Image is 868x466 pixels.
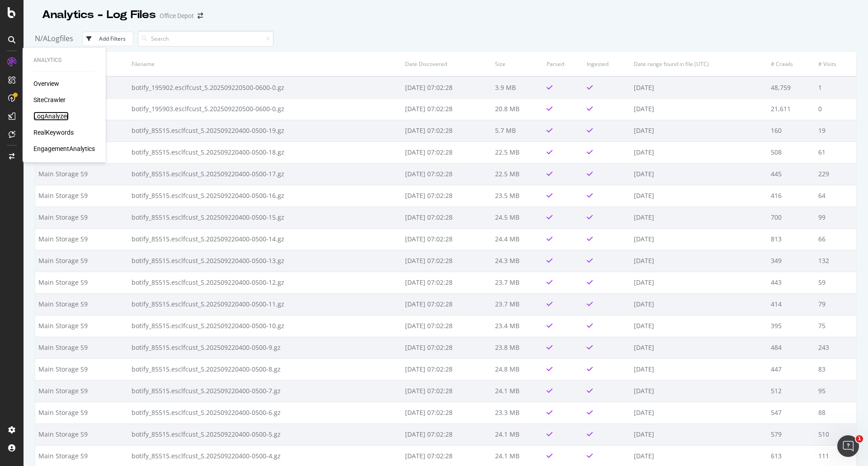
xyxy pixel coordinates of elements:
[128,424,401,445] td: botify_85515.esclfcust_S.202509220400-0500-5.gz
[768,293,816,315] td: 414
[35,228,128,250] td: Main Storage S9
[35,207,128,228] td: Main Storage S9
[815,272,856,293] td: 59
[35,272,128,293] td: Main Storage S9
[768,402,816,424] td: 547
[128,185,401,207] td: botify_85515.esclfcust_S.202509220400-0500-16.gz
[492,207,543,228] td: 24.5 MB
[492,185,543,207] td: 23.5 MB
[402,315,492,337] td: [DATE] 07:02:28
[492,98,543,120] td: 20.8 MB
[837,435,859,457] iframe: Intercom live chat
[815,228,856,250] td: 66
[35,250,128,272] td: Main Storage S9
[492,120,543,141] td: 5.7 MB
[815,250,856,272] td: 132
[35,337,128,358] td: Main Storage S9
[815,424,856,445] td: 510
[815,52,856,76] th: # Visits
[815,76,856,98] td: 1
[82,32,133,46] button: Add Filters
[492,228,543,250] td: 24.4 MB
[128,141,401,163] td: botify_85515.esclfcust_S.202509220400-0500-18.gz
[631,402,767,424] td: [DATE]
[631,141,767,163] td: [DATE]
[128,380,401,402] td: botify_85515.esclfcust_S.202509220400-0500-7.gz
[492,315,543,337] td: 23.4 MB
[402,424,492,445] td: [DATE] 07:02:28
[35,293,128,315] td: Main Storage S9
[768,52,816,76] th: # Crawls
[815,358,856,380] td: 83
[768,250,816,272] td: 349
[402,98,492,120] td: [DATE] 07:02:28
[815,120,856,141] td: 19
[138,31,274,47] input: Search
[631,76,767,98] td: [DATE]
[402,207,492,228] td: [DATE] 07:02:28
[128,120,401,141] td: botify_85515.esclfcust_S.202509220400-0500-19.gz
[198,13,203,19] div: arrow-right-arrow-left
[47,33,73,43] span: Logfiles
[815,337,856,358] td: 243
[815,141,856,163] td: 61
[815,163,856,185] td: 229
[492,358,543,380] td: 24.8 MB
[402,293,492,315] td: [DATE] 07:02:28
[815,315,856,337] td: 75
[33,79,59,88] a: Overview
[492,141,543,163] td: 22.5 MB
[402,163,492,185] td: [DATE] 07:02:28
[128,315,401,337] td: botify_85515.esclfcust_S.202509220400-0500-10.gz
[402,250,492,272] td: [DATE] 07:02:28
[35,185,128,207] td: Main Storage S9
[33,112,69,121] a: LogAnalyzer
[402,120,492,141] td: [DATE] 07:02:28
[42,7,156,23] div: Analytics - Log Files
[768,380,816,402] td: 512
[402,76,492,98] td: [DATE] 07:02:28
[492,163,543,185] td: 22.5 MB
[492,76,543,98] td: 3.9 MB
[33,56,95,64] div: Analytics
[815,207,856,228] td: 99
[35,402,128,424] td: Main Storage S9
[33,144,95,153] a: EngagementAnalytics
[631,98,767,120] td: [DATE]
[768,207,816,228] td: 700
[128,228,401,250] td: botify_85515.esclfcust_S.202509220400-0500-14.gz
[768,76,816,98] td: 48,759
[768,163,816,185] td: 445
[768,228,816,250] td: 813
[815,98,856,120] td: 0
[128,293,401,315] td: botify_85515.esclfcust_S.202509220400-0500-11.gz
[402,185,492,207] td: [DATE] 07:02:28
[492,52,543,76] th: Size
[815,380,856,402] td: 95
[35,33,47,43] span: N/A
[35,358,128,380] td: Main Storage S9
[128,207,401,228] td: botify_85515.esclfcust_S.202509220400-0500-15.gz
[33,128,74,137] div: RealKeywords
[128,163,401,185] td: botify_85515.esclfcust_S.202509220400-0500-17.gz
[402,402,492,424] td: [DATE] 07:02:28
[128,337,401,358] td: botify_85515.esclfcust_S.202509220400-0500-9.gz
[492,293,543,315] td: 23.7 MB
[631,315,767,337] td: [DATE]
[33,95,66,104] a: SiteCrawler
[128,76,401,98] td: botify_195902.esclfcust_S.202509220500-0600-0.gz
[492,424,543,445] td: 24.1 MB
[768,141,816,163] td: 508
[768,424,816,445] td: 579
[815,185,856,207] td: 64
[402,380,492,402] td: [DATE] 07:02:28
[402,52,492,76] th: Date Discovered
[35,163,128,185] td: Main Storage S9
[631,163,767,185] td: [DATE]
[99,35,126,42] div: Add Filters
[856,435,863,442] span: 1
